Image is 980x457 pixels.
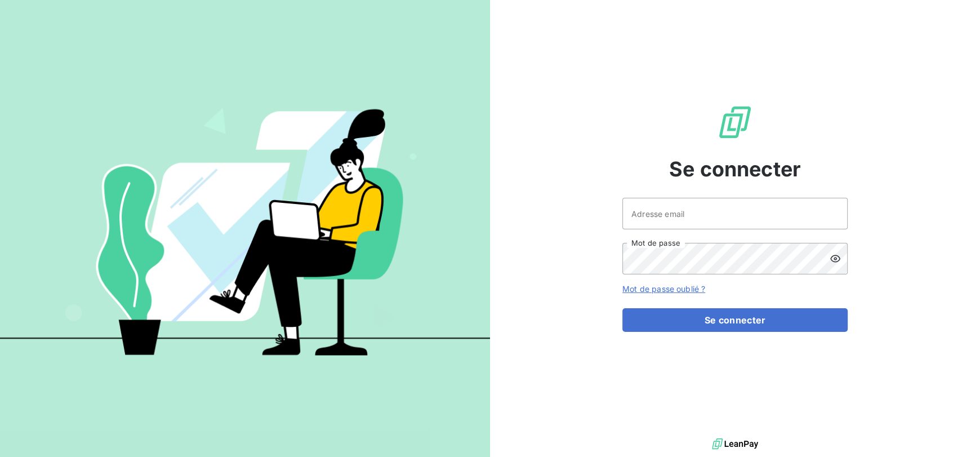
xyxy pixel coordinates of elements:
[622,284,705,294] a: Mot de passe oublié ?
[622,198,848,229] input: placeholder
[712,436,758,452] img: logo
[669,154,801,184] span: Se connecter
[717,104,753,140] img: Logo LeanPay
[622,308,848,332] button: Se connecter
